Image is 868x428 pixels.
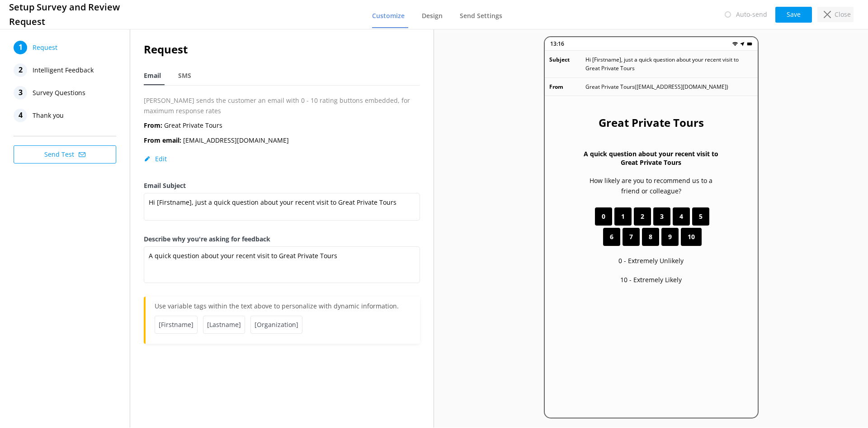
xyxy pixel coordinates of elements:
[14,63,27,77] div: 2
[618,256,684,266] p: 0 - Extremely Unlikely
[641,212,644,221] span: 2
[33,63,94,77] span: Intelligent Feedback
[581,176,722,196] p: How likely are you to recommend us to a friend or colleague?
[668,232,672,242] span: 9
[460,11,502,20] span: Send Settings
[178,71,191,80] span: SMS
[422,11,443,20] span: Design
[14,86,27,100] div: 3
[602,212,605,221] span: 0
[620,275,682,285] p: 10 - Extremely Likely
[155,316,198,334] span: [Firstname]
[679,212,683,221] span: 4
[144,135,289,145] p: [EMAIL_ADDRESS][DOMAIN_NAME]
[144,71,161,80] span: Email
[250,316,302,334] span: [Organization]
[629,232,633,242] span: 7
[372,11,405,20] span: Customize
[599,114,704,131] h2: Great Private Tours
[581,149,722,167] h3: A quick question about your recent visit to Great Private Tours
[549,82,585,91] p: From
[144,41,420,58] h2: Request
[775,7,812,23] button: Save
[660,212,664,221] span: 3
[649,232,652,242] span: 8
[203,316,245,334] span: [Lastname]
[835,10,851,19] p: Close
[585,82,728,91] p: Great Private Tours ( [EMAIL_ADDRESS][DOMAIN_NAME] )
[144,136,181,144] b: From email:
[155,301,411,316] p: Use variable tags within the text above to personalize with dynamic information.
[747,41,752,47] img: battery.png
[144,193,420,221] textarea: Hi [Firstname], just a quick question about your recent visit to Great Private Tours
[549,55,585,72] p: Subject
[33,41,57,54] span: Request
[699,212,703,221] span: 5
[33,86,85,100] span: Survey Questions
[740,41,745,47] img: near-me.png
[688,232,695,242] span: 10
[14,145,116,164] button: Send Test
[144,181,420,191] label: Email Subject
[621,212,625,221] span: 1
[736,10,767,19] p: Auto-send
[144,154,167,164] button: Edit
[144,121,162,130] b: From:
[14,41,27,54] div: 1
[144,120,222,130] p: Great Private Tours
[144,96,420,116] p: [PERSON_NAME] sends the customer an email with 0 - 10 rating buttons embedded, for maximum respon...
[585,55,753,72] p: Hi [Firstname], just a quick question about your recent visit to Great Private Tours
[14,109,27,122] div: 4
[33,109,64,122] span: Thank you
[144,246,420,283] textarea: A quick question about your recent visit to Great Private Tours
[144,234,420,244] label: Describe why you're asking for feedback
[610,232,613,242] span: 6
[732,41,738,47] img: wifi.png
[550,39,564,48] p: 13:16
